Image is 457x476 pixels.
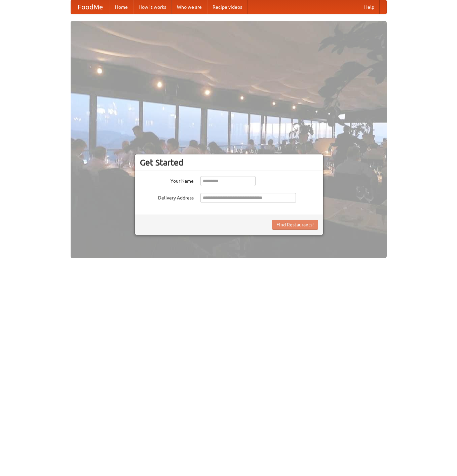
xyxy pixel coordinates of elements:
[133,0,172,14] a: How it works
[110,0,133,14] a: Home
[140,193,194,201] label: Delivery Address
[71,0,110,14] a: FoodMe
[359,0,380,14] a: Help
[172,0,207,14] a: Who we are
[140,157,318,168] h3: Get Started
[140,176,194,184] label: Your Name
[207,0,247,14] a: Recipe videos
[272,220,318,230] button: Find Restaurants!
